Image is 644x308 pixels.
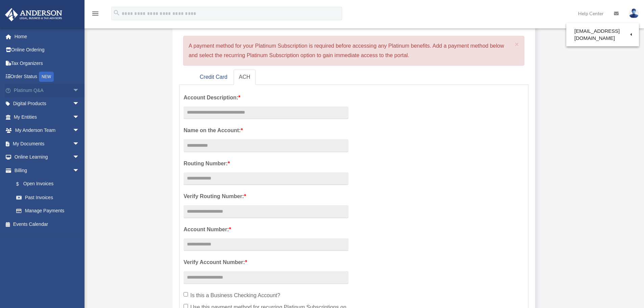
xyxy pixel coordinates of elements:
[5,56,90,70] a: Tax Organizers
[184,292,188,297] input: Is this a Business Checking Account?
[9,177,90,191] a: $Open Invoices
[73,137,86,151] span: arrow_drop_down
[5,84,90,97] a: Platinum Q&Aarrow_drop_down
[73,164,86,177] span: arrow_drop_down
[5,164,90,177] a: Billingarrow_drop_down
[5,30,90,43] a: Home
[5,124,90,137] a: My Anderson Teamarrow_drop_down
[5,110,90,124] a: My Entitiesarrow_drop_down
[184,159,349,168] label: Routing Number:
[73,150,86,164] span: arrow_drop_down
[234,70,256,85] a: ACH
[5,43,90,57] a: Online Ordering
[184,291,349,300] label: Is this a Business Checking Account?
[566,25,639,45] a: [EMAIL_ADDRESS][DOMAIN_NAME]
[39,72,54,82] div: NEW
[91,9,99,18] i: menu
[73,84,86,97] span: arrow_drop_down
[629,8,639,18] img: User Pic
[20,180,23,188] span: $
[515,40,519,48] span: ×
[5,150,90,164] a: Online Learningarrow_drop_down
[5,137,90,150] a: My Documentsarrow_drop_down
[9,204,86,218] a: Manage Payments
[184,258,349,267] label: Verify Account Number:
[184,225,349,234] label: Account Number:
[5,217,90,231] a: Events Calendar
[73,110,86,124] span: arrow_drop_down
[73,97,86,111] span: arrow_drop_down
[184,192,349,201] label: Verify Routing Number:
[5,97,90,111] a: Digital Productsarrow_drop_down
[183,36,524,66] div: A payment method for your Platinum Subscription is required before accessing any Platinum benefit...
[3,8,64,21] img: Anderson Advisors Platinum Portal
[184,93,349,102] label: Account Description:
[73,124,86,138] span: arrow_drop_down
[194,70,233,85] a: Credit Card
[91,12,99,18] a: menu
[113,9,120,17] i: search
[515,41,519,48] button: Close
[5,70,90,84] a: Order StatusNEW
[184,126,349,135] label: Name on the Account:
[9,191,90,204] a: Past Invoices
